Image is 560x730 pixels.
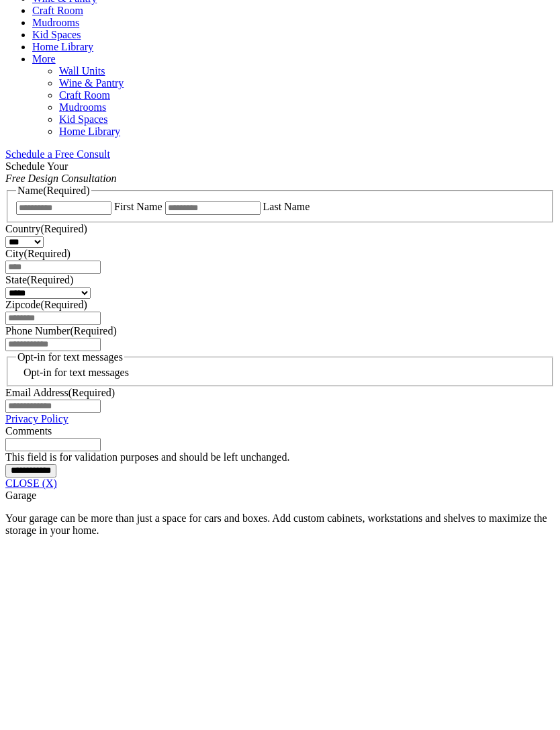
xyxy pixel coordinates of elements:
div: This field is for validation purposes and should be left unchanged. [5,451,555,463]
a: Kid Spaces [32,29,81,40]
a: Home Library [32,41,93,52]
label: Opt-in for text messages [24,367,129,378]
a: Schedule a Free Consult (opens a dropdown menu) [5,148,110,160]
label: Comments [5,425,52,437]
a: Craft Room [32,5,83,16]
legend: Opt-in for text messages [16,351,124,363]
label: Zipcode [5,299,87,310]
p: Your garage can be more than just a space for cars and boxes. Add custom cabinets, workstations a... [5,512,555,537]
span: (Required) [68,387,115,398]
a: Mudrooms [32,17,79,28]
label: Email Address [5,387,115,398]
a: Privacy Policy [5,413,68,424]
span: Schedule Your [5,161,117,184]
label: State [5,274,73,285]
label: Phone Number [5,325,117,336]
span: Garage [5,490,36,501]
a: More menu text will display only on big screen [32,53,56,64]
span: (Required) [40,223,87,234]
span: (Required) [24,248,71,259]
label: Country [5,223,87,234]
a: Kid Spaces [59,113,107,125]
a: Wine & Pantry [59,77,124,89]
label: First Name [114,201,162,212]
label: City [5,248,71,259]
label: Last Name [263,201,310,212]
a: Home Library [59,126,120,137]
span: (Required) [43,185,89,196]
a: Mudrooms [59,101,106,113]
a: CLOSE (X) [5,477,57,489]
span: (Required) [40,299,87,310]
span: (Required) [70,325,116,336]
em: Free Design Consultation [5,173,117,184]
legend: Name [16,185,91,197]
a: Wall Units [59,65,105,77]
span: (Required) [27,274,73,285]
a: Craft Room [59,89,110,101]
